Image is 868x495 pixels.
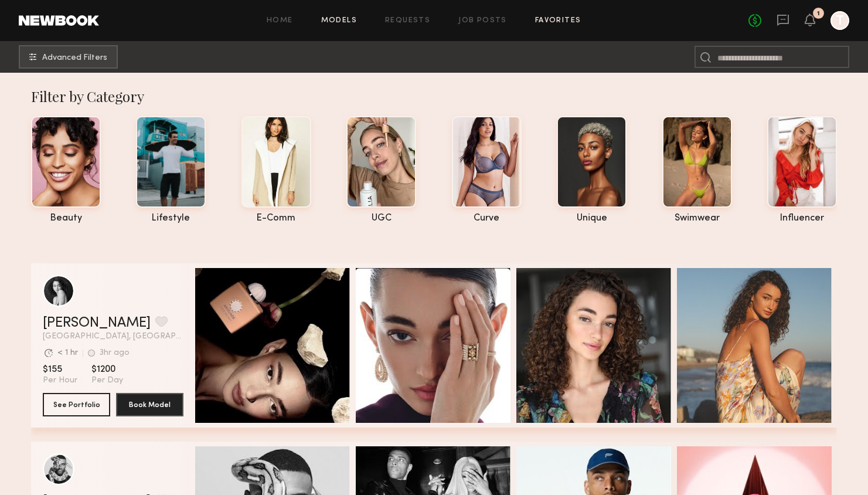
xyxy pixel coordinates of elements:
span: [GEOGRAPHIC_DATA], [GEOGRAPHIC_DATA] [43,333,183,341]
button: Advanced Filters [19,45,118,69]
div: swimwear [662,213,732,223]
div: UGC [346,213,416,223]
span: Per Day [91,375,123,386]
div: < 1 hr [57,349,78,357]
div: 1 [817,11,820,17]
button: See Portfolio [43,393,110,416]
a: Models [321,17,357,25]
div: unique [557,213,627,223]
span: $155 [43,364,77,375]
a: Job Posts [458,17,507,25]
span: Advanced Filters [42,54,107,62]
div: curve [452,213,522,223]
span: $1200 [91,364,123,375]
a: [PERSON_NAME] [43,316,151,330]
a: Requests [385,17,430,25]
a: T [830,11,849,30]
button: Book Model [116,393,183,416]
span: Per Hour [43,375,77,386]
div: beauty [31,213,101,223]
div: Filter by Category [31,87,837,106]
div: lifestyle [136,213,206,223]
div: e-comm [241,213,311,223]
a: Favorites [535,17,581,25]
div: 3hr ago [100,349,130,357]
div: influencer [767,213,837,223]
a: Home [267,17,293,25]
